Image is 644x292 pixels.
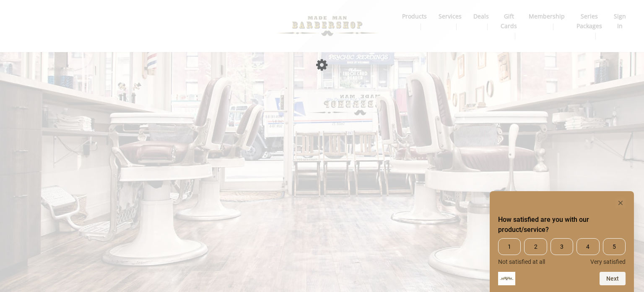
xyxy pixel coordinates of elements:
span: 2 [524,238,547,255]
span: 5 [603,238,626,255]
span: 3 [551,238,573,255]
span: Not satisfied at all [498,258,545,265]
span: 4 [576,238,599,255]
span: 1 [498,238,521,255]
button: Next question [600,272,626,285]
h2: How satisfied are you with our product/service? Select an option from 1 to 5, with 1 being Not sa... [498,215,626,235]
span: Very satisfied [590,258,626,265]
div: How satisfied are you with our product/service? Select an option from 1 to 5, with 1 being Not sa... [498,198,626,285]
div: How satisfied are you with our product/service? Select an option from 1 to 5, with 1 being Not sa... [498,238,626,265]
button: Hide survey [615,198,626,208]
